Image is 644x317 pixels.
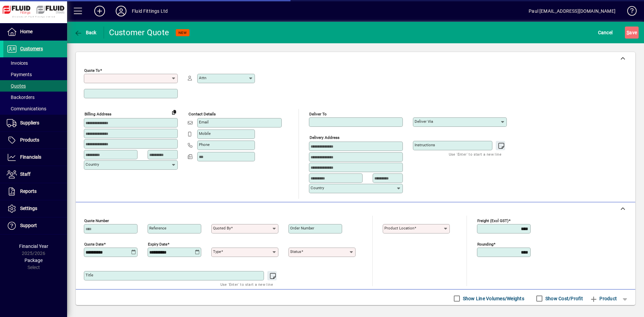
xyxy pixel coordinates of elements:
span: Financials [20,154,41,160]
mat-label: Quoted by [213,226,231,230]
span: Home [20,29,33,34]
span: Customers [20,46,43,51]
mat-label: Attn [199,75,206,80]
a: Suppliers [3,115,67,131]
a: Reports [3,183,67,200]
span: Suppliers [20,120,39,125]
mat-label: Product location [384,226,414,230]
app-page-header-button: Back [67,27,104,39]
a: Knowledge Base [622,1,636,23]
mat-label: Reference [149,226,166,230]
span: Invoices [7,60,28,66]
div: Paul [EMAIL_ADDRESS][DOMAIN_NAME] [529,6,615,16]
button: Profile [110,5,132,17]
span: Settings [20,206,37,211]
button: Cancel [596,27,614,39]
div: Fluid Fittings Ltd [132,6,168,16]
button: Copy to Delivery address [169,107,179,117]
button: Back [72,27,98,39]
span: NEW [178,31,187,35]
span: Cancel [598,27,613,38]
mat-label: Deliver via [415,119,433,124]
mat-label: Freight (excl GST) [477,218,508,223]
a: Backorders [3,92,67,103]
mat-hint: Use 'Enter' to start a new line [220,280,273,288]
span: Staff [20,171,31,177]
mat-label: Instructions [415,143,435,147]
mat-label: Country [86,162,99,167]
span: ave [627,27,637,38]
a: Financials [3,149,67,166]
mat-label: Rounding [477,242,493,246]
a: Staff [3,166,67,183]
span: Product [590,293,617,304]
mat-label: Quote number [84,218,109,223]
mat-label: Deliver To [309,112,327,116]
a: Payments [3,69,67,80]
span: Quotes [7,83,26,89]
span: S [627,30,629,35]
mat-label: Email [199,120,209,124]
button: Add [89,5,110,17]
mat-label: Mobile [199,131,211,136]
a: Settings [3,200,67,217]
mat-label: Order number [290,226,314,230]
label: Show Cost/Profit [544,295,583,302]
span: Financial Year [19,244,48,249]
a: Communications [3,103,67,114]
span: Package [24,258,43,263]
a: Products [3,132,67,149]
button: Product [586,293,620,305]
span: Support [20,223,37,228]
label: Show Line Volumes/Weights [462,295,524,302]
a: Home [3,23,67,40]
button: Save [625,27,639,39]
mat-label: Title [86,273,93,277]
span: Products [20,137,39,143]
span: Communications [7,106,46,111]
mat-label: Phone [199,142,210,147]
a: Quotes [3,80,67,92]
mat-label: Status [290,249,301,254]
mat-label: Quote date [84,242,104,246]
span: Payments [7,72,32,77]
span: Reports [20,189,37,194]
mat-label: Country [311,186,324,190]
a: Invoices [3,57,67,69]
div: Customer Quote [109,27,169,38]
mat-label: Type [213,249,221,254]
mat-label: Expiry date [148,242,167,246]
mat-label: Quote To [84,68,100,73]
span: Backorders [7,95,35,100]
span: Back [74,30,97,35]
mat-hint: Use 'Enter' to start a new line [449,150,501,158]
a: Support [3,217,67,234]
